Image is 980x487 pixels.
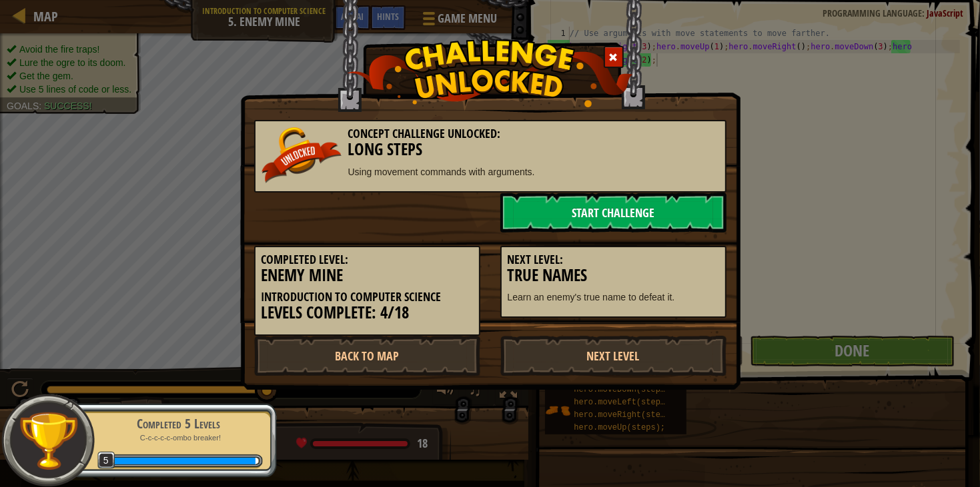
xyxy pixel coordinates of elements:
span: Concept Challenge Unlocked: [348,125,501,142]
p: C-c-c-c-c-ombo breaker! [95,433,263,443]
h5: Next Level: [508,253,719,266]
h3: Long Steps [262,141,719,159]
a: Back to Map [254,336,480,376]
h3: True Names [508,266,719,284]
div: 50 XP earned [112,458,256,464]
p: Using movement commands with arguments. [262,165,719,179]
h3: Levels Complete: 4/18 [262,304,473,322]
a: Start Challenge [500,193,726,233]
h5: Completed Level: [262,253,473,266]
div: Completed 5 Levels [95,414,263,433]
h3: Enemy Mine [262,266,473,284]
img: trophy.png [18,410,79,471]
a: Next Level [500,336,726,376]
h5: Introduction to Computer Science [262,290,473,304]
p: Learn an enemy's true name to defeat it. [508,290,719,304]
img: unlocked_banner.png [262,127,342,183]
div: 1 XP until level 6 [256,458,258,464]
img: challenge_unlocked.png [347,39,633,107]
span: 5 [97,452,115,470]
